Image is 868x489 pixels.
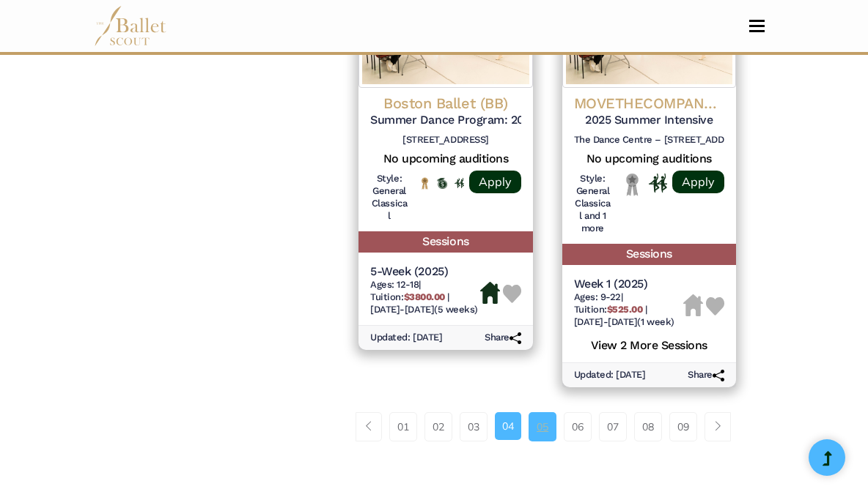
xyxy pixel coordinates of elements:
span: Tuition: [370,291,447,302]
img: Housing Unavailable [683,294,703,316]
img: In Person [455,178,465,188]
h6: Share [485,332,521,344]
h6: | | [574,291,683,329]
img: Heart [706,297,724,316]
h5: 2025 Summer Intensive [574,113,724,128]
h5: 5-Week (2025) [370,264,479,280]
h6: Updated: [DATE] [370,332,442,344]
h6: Updated: [DATE] [574,369,646,381]
img: Offers Scholarship [437,178,447,189]
a: 06 [564,412,592,441]
span: Tuition: [574,304,645,315]
a: 05 [529,412,556,441]
a: 01 [389,412,417,441]
img: National [420,177,430,190]
span: Ages: 12-18 [370,279,419,290]
a: Apply [469,171,521,193]
nav: Page navigation example [356,412,739,441]
h5: No upcoming auditions [370,152,521,167]
button: Toggle navigation [740,19,774,33]
img: Housing Available [480,282,500,304]
img: Local [623,173,641,195]
a: 07 [599,412,627,441]
h6: Style: General Classical [370,173,408,223]
h6: The Dance Centre – [STREET_ADDRESS] [574,134,724,146]
h5: View 2 More Sessions [574,335,724,354]
b: $525.00 [607,304,643,315]
img: In Person [649,173,667,193]
b: $3800.00 [404,291,445,302]
a: 09 [669,412,697,441]
a: 03 [460,412,488,441]
h5: No upcoming auditions [574,152,724,167]
span: Ages: 9-22 [574,291,621,302]
a: 02 [424,412,452,441]
a: Apply [672,171,724,193]
h4: Boston Ballet (BB) [370,94,521,113]
h5: Sessions [358,231,532,253]
img: Heart [503,285,521,303]
h6: Style: General Classical and 1 more [574,173,611,235]
a: 04 [495,412,521,440]
h6: Share [688,369,724,381]
span: [DATE]-[DATE] (5 weeks) [370,304,477,315]
h5: Sessions [562,244,736,265]
h6: | | [370,279,479,316]
h4: MOVETHECOMPANY ([PERSON_NAME]) [574,94,724,113]
h5: Week 1 (2025) [574,277,683,292]
span: [DATE]-[DATE] (1 week) [574,316,674,327]
h6: [STREET_ADDRESS] [370,134,521,146]
h5: Summer Dance Program: 2025 [370,113,521,128]
a: 08 [634,412,662,441]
